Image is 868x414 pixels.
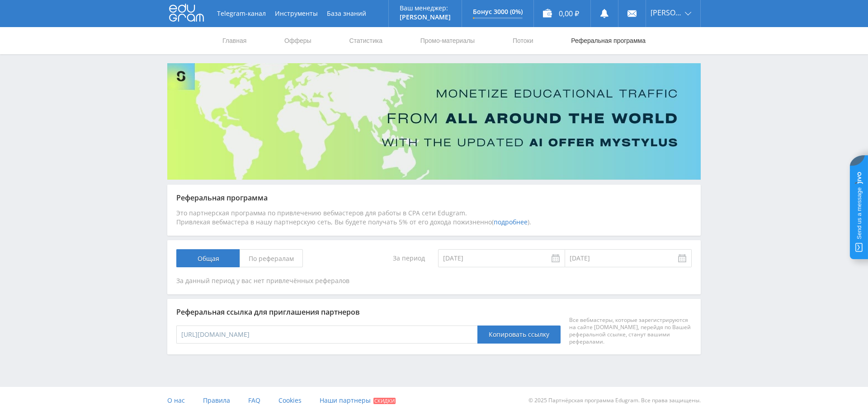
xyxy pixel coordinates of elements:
[248,396,260,405] span: FAQ
[283,27,312,54] a: Офферы
[420,27,476,54] a: Промо-материалы
[240,249,303,267] span: По рефералам
[167,396,185,405] span: О нас
[348,27,383,54] a: Статистика
[400,5,451,12] p: Ваш менеджер:
[492,218,531,226] span: ( ).
[176,209,692,227] div: Это партнерская программа по привлечению вебмастеров для работы в CPA сети Edugram. Привлекая веб...
[351,249,429,267] div: За период
[176,249,240,267] span: Общая
[651,9,682,16] span: [PERSON_NAME]
[320,387,396,414] a: Наши партнеры Скидки
[176,308,692,316] div: Реферальная ссылка для приглашения партнеров
[278,396,302,405] span: Cookies
[473,8,523,15] p: Бонус 3000 (0%)
[512,27,534,54] a: Потоки
[373,398,396,404] span: Скидки
[167,63,701,180] img: Banner
[176,194,692,202] div: Реферальная программа
[570,27,646,54] a: Реферальная программа
[494,218,528,226] a: подробнее
[222,27,247,54] a: Главная
[439,387,701,414] div: © 2025 Партнёрская программа Edugram. Все права защищены.
[176,276,692,285] div: За данный период у вас нет привлечённых рефералов
[167,387,185,414] a: О нас
[477,326,561,344] button: Копировать ссылку
[203,396,230,405] span: Правила
[400,14,451,21] p: [PERSON_NAME]
[320,396,371,405] span: Наши партнеры
[569,316,691,345] div: Все вебмастеры, которые зарегистрируются на сайте [DOMAIN_NAME], перейдя по Вашей реферальной ссы...
[248,387,260,414] a: FAQ
[203,387,230,414] a: Правила
[278,387,302,414] a: Cookies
